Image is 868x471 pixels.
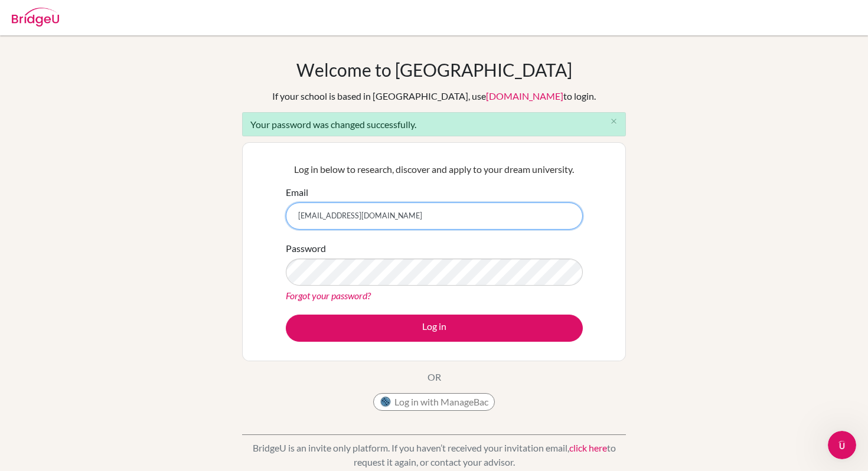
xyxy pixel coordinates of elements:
p: Log in below to research, discover and apply to your dream university. [286,162,583,176]
a: Forgot your password? [286,290,371,301]
p: BridgeU is an invite only platform. If you haven’t received your invitation email, to request it ... [242,441,626,469]
i: close [609,117,618,126]
div: Your password was changed successfully. [242,112,626,136]
iframe: Intercom live chat [828,431,856,459]
label: Password [286,241,326,256]
p: OR [428,370,441,384]
button: Log in with ManageBac [373,393,495,411]
button: Close [602,113,625,130]
h1: Welcome to [GEOGRAPHIC_DATA] [296,59,572,80]
img: Bridge-U [12,8,59,27]
button: Log in [286,315,583,342]
div: If your school is based in [GEOGRAPHIC_DATA], use to login. [272,89,596,103]
a: click here [569,442,607,453]
a: [DOMAIN_NAME] [486,90,563,102]
label: Email [286,185,308,199]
